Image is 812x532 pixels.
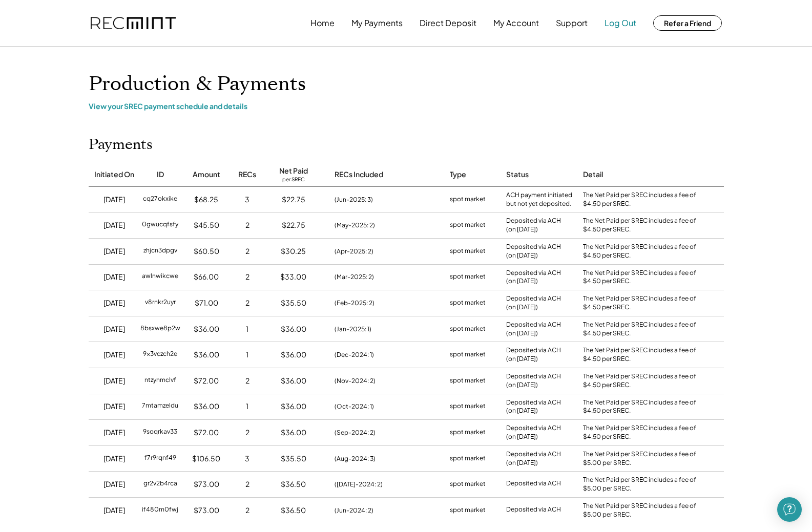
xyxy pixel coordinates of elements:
div: spot market [450,454,486,464]
div: $36.50 [281,505,306,516]
div: 1 [246,401,248,412]
button: Home [310,13,335,33]
button: Log Out [605,13,636,33]
div: spot market [450,298,486,308]
div: (Sep-2024: 2) [335,428,376,437]
div: Net Paid [279,166,308,176]
div: 3 [245,195,249,205]
div: The Net Paid per SREC includes a fee of $5.00 per SREC. [583,476,701,493]
div: $35.50 [281,454,306,464]
div: [DATE] [103,298,125,308]
div: spot market [450,220,486,230]
div: [DATE] [103,505,125,516]
div: The Net Paid per SREC includes a fee of $4.50 per SREC. [583,269,701,286]
div: Deposited via ACH (on [DATE]) [506,450,561,467]
div: Deposited via ACH (on [DATE]) [506,372,561,390]
div: $68.25 [194,195,218,205]
div: $45.50 [194,220,219,230]
h2: Payments [89,136,153,154]
div: $36.00 [194,324,219,334]
div: $73.00 [194,505,219,516]
div: (Dec-2024: 1) [335,350,374,359]
div: Deposited via ACH [506,505,561,516]
div: cq27okxike [143,195,177,205]
div: Deposited via ACH (on [DATE]) [506,217,561,234]
div: [DATE] [103,428,125,438]
div: $36.00 [281,350,306,360]
div: 2 [245,298,249,308]
div: $36.00 [194,401,219,412]
div: Deposited via ACH (on [DATE]) [506,294,561,312]
div: Deposited via ACH (on [DATE]) [506,269,561,286]
div: (Feb-2025: 2) [335,299,374,308]
div: (Aug-2024: 3) [335,454,376,463]
div: View your SREC payment schedule and details [89,101,724,111]
div: (Oct-2024: 1) [335,402,374,411]
div: spot market [450,195,486,205]
div: [DATE] [103,454,125,464]
div: awlnwikcwe [142,272,178,282]
div: $66.00 [194,272,219,282]
div: Deposited via ACH (on [DATE]) [506,243,561,260]
button: Direct Deposit [420,13,476,33]
div: $71.00 [195,298,218,308]
div: $30.25 [281,246,306,257]
button: My Payments [351,13,403,33]
div: $36.00 [281,401,306,412]
button: Refer a Friend [653,15,722,31]
div: 7mtamzeldu [142,401,178,412]
div: f7r9rqnf49 [144,454,176,464]
div: zhjcn3dpgv [143,246,177,257]
div: The Net Paid per SREC includes a fee of $4.50 per SREC. [583,398,701,416]
div: v8rnkr2uyr [145,298,176,308]
div: spot market [450,505,486,516]
div: spot market [450,324,486,334]
div: (Nov-2024: 2) [335,376,376,386]
div: 2 [245,376,249,386]
div: $72.00 [194,428,219,438]
div: Type [450,169,466,180]
div: 8bsxwe8p2w [140,324,180,334]
div: per SREC [282,176,305,184]
div: Status [506,169,529,180]
div: $36.00 [281,324,306,334]
div: $36.00 [194,350,219,360]
div: 2 [245,220,249,230]
div: 2 [245,505,249,516]
div: Detail [583,169,603,180]
div: 2 [245,272,249,282]
div: Deposited via ACH (on [DATE]) [506,398,561,416]
div: spot market [450,479,486,490]
div: spot market [450,428,486,438]
div: [DATE] [103,479,125,490]
div: $33.00 [280,272,306,282]
div: $106.50 [192,454,220,464]
div: Deposited via ACH (on [DATE]) [506,321,561,338]
div: The Net Paid per SREC includes a fee of $4.50 per SREC. [583,346,701,364]
div: $35.50 [281,298,306,308]
div: 9x3vczch2e [143,350,177,360]
div: RECs Included [335,169,383,180]
div: [DATE] [103,324,125,334]
div: 1 [246,324,248,334]
div: $60.50 [194,246,219,257]
div: [DATE] [103,350,125,360]
div: 2 [245,428,249,438]
div: Amount [193,169,220,180]
div: (Jan-2025: 1) [335,325,371,334]
div: Deposited via ACH (on [DATE]) [506,346,561,364]
div: Deposited via ACH (on [DATE]) [506,424,561,441]
div: $22.75 [282,195,305,205]
div: ID [157,169,164,180]
div: $22.75 [282,220,305,230]
div: $73.00 [194,479,219,490]
div: Initiated On [94,169,134,180]
div: The Net Paid per SREC includes a fee of $5.00 per SREC. [583,450,701,467]
div: $72.00 [194,376,219,386]
div: $36.00 [281,376,306,386]
button: My Account [493,13,539,33]
div: (Mar-2025: 2) [335,272,374,282]
div: $36.00 [281,428,306,438]
div: spot market [450,246,486,257]
div: spot market [450,350,486,360]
